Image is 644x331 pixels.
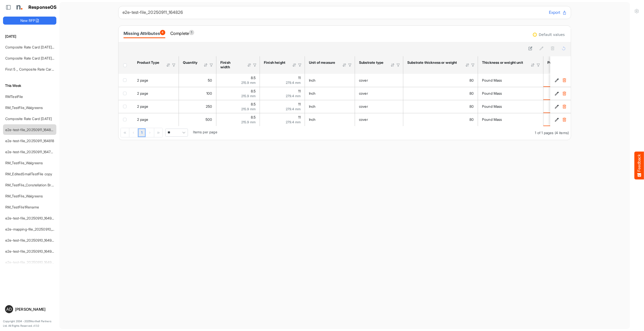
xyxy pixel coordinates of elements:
[550,87,572,100] td: 482ca182-ca7d-4d10-9b0c-941333644c7e is template cell Column Header
[216,100,260,113] td: 8.5 is template cell Column Header httpsnorthellcomontologiesmapping-rulesmeasurementhasfinishsiz...
[469,104,474,108] span: 80
[5,56,65,60] a: Composite Rate Card [DATE]_smaller
[396,63,400,67] div: Filter Icon
[260,87,305,100] td: 11 is template cell Column Header httpsnorthellcomontologiesmapping-rulesmeasurementhasfinishsize...
[5,238,56,242] a: e2e-test-file_20250910_164923
[359,60,384,65] div: Substrate type
[118,113,133,126] td: checkbox
[298,115,301,119] span: 11
[133,87,179,100] td: 2 page is template cell Column Header product-type
[179,87,216,100] td: 100 is template cell Column Header httpsnorthellcomontologiesmapping-rulesorderhasquantity
[251,115,256,119] span: 8.5
[3,34,56,39] h6: [DATE]
[554,104,559,109] button: Edit
[355,74,403,87] td: cover is template cell Column Header httpsnorthellcomontologiesmapping-rulesmaterialhassubstratem...
[264,60,286,65] div: Finish height
[118,74,133,87] td: checkbox
[5,216,56,220] a: e2e-test-file_20250910_164946
[298,89,301,93] span: 11
[5,183,81,187] a: RM_TestFile_Constellation Brands - ROS prices
[154,128,163,137] div: Go to last page
[133,74,179,87] td: 2 page is template cell Column Header product-type
[118,100,133,113] td: checkbox
[146,128,154,137] div: Go to next page
[5,117,52,121] a: Composite Rate Card [DATE]
[241,81,256,85] span: 215.9 mm
[355,87,403,100] td: cover is template cell Column Header httpsnorthellcomontologiesmapping-rulesmaterialhassubstratem...
[138,128,146,137] a: Page 1 of 1 Pages
[124,30,165,37] div: Missing Attributes
[309,78,316,82] span: Inch
[309,117,316,122] span: Inch
[5,172,52,176] a: RM_EditedSmallTestFile copy
[554,91,559,96] button: Edit
[355,100,403,113] td: cover is template cell Column Header httpsnorthellcomontologiesmapping-rulesmaterialhassubstratem...
[133,113,179,126] td: 2 page is template cell Column Header product-type
[403,74,478,87] td: 80 is template cell Column Header httpsnorthellcomontologiesmapping-rulesmaterialhasmaterialthick...
[118,126,571,140] div: Pager Container
[482,91,502,95] span: Pound Mass
[286,94,301,98] span: 279.4 mm
[482,78,502,82] span: Pound Mass
[206,104,212,108] span: 250
[554,117,559,122] button: Edit
[251,102,256,106] span: 8.5
[241,120,256,124] span: 215.9 mm
[206,117,212,122] span: 500
[309,91,316,95] span: Inch
[260,74,305,87] td: 11 is template cell Column Header httpsnorthellcomontologiesmapping-rulesmeasurementhasfinishsize...
[28,5,57,10] h1: ResponseOS
[5,161,43,165] a: RM_TestFile_Walgreens
[482,117,502,122] span: Pound Mass
[562,104,567,109] button: Delete
[5,194,43,198] a: RM_TestFile_Walgreens
[305,100,355,113] td: Inch is template cell Column Header httpsnorthellcomontologiesmapping-rulesmeasurementhasunitofme...
[118,56,133,74] th: Header checkbox
[170,30,194,37] div: Complete
[5,128,55,132] a: e2e-test-file_20250911_164826
[543,100,589,113] td: is template cell Column Header httpsnorthellcomontologiesmapping-rulesmanufacturinghasprintedsides
[260,113,305,126] td: 11 is template cell Column Header httpsnorthellcomontologiesmapping-rulesmeasurementhasfinishsize...
[305,113,355,126] td: Inch is template cell Column Header httpsnorthellcomontologiesmapping-rulesmeasurementhasunitofme...
[469,78,474,82] span: 80
[286,120,301,124] span: 279.4 mm
[3,319,56,328] p: Copyright 2004 - 2025 Northell Partners Ltd. All Rights Reserved. v 1.1.0
[5,139,54,143] a: e2e-test-file_20250911_164818
[133,100,179,113] td: 2 page is template cell Column Header product-type
[251,76,256,80] span: 8.5
[482,60,524,65] div: Thickness or weight unit
[550,100,572,113] td: 1dd55d5c-9fe4-4344-94ba-c21c4b21c9ce is template cell Column Header
[251,89,256,93] span: 8.5
[359,104,368,108] span: cover
[137,60,159,65] div: Product Type
[209,63,214,67] div: Filter Icon
[123,10,545,15] h6: e2e-test-file_20250911_164826
[359,78,368,82] span: cover
[478,74,543,87] td: Pound Mass is template cell Column Header httpsnorthellcomontologiesmapping-rulesmaterialhasmater...
[121,128,129,137] div: Go to first page
[5,67,66,71] a: First 5 _ Composite Rate Card [DATE]
[137,117,148,122] span: 2 page
[550,113,572,126] td: 6c479956-f9b2-4131-968b-4cfe56a45c10 is template cell Column Header
[309,104,316,108] span: Inch
[160,30,165,35] span: 4
[549,9,567,16] button: Export
[6,307,12,311] span: AD
[562,91,567,96] button: Delete
[539,33,565,36] div: Default values
[286,81,301,85] span: 279.4 mm
[543,113,589,126] td: is template cell Column Header httpsnorthellcomontologiesmapping-rulesmanufacturinghasprintedsides
[253,63,257,67] div: Filter Icon
[260,100,305,113] td: 11 is template cell Column Header httpsnorthellcomontologiesmapping-rulesmeasurementhasfinishsize...
[129,128,138,137] div: Go to previous page
[359,117,368,122] span: cover
[550,74,572,87] td: 8a577758-b8c3-49b3-aead-ec4896674840 is template cell Column Header
[298,102,301,106] span: 11
[208,78,212,82] span: 50
[15,307,54,311] div: [PERSON_NAME]
[5,45,65,49] a: Composite Rate Card [DATE]_smaller
[562,78,567,83] button: Delete
[137,91,148,95] span: 2 page
[183,60,197,65] div: Quantity
[5,249,56,253] a: e2e-test-file_20250910_164923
